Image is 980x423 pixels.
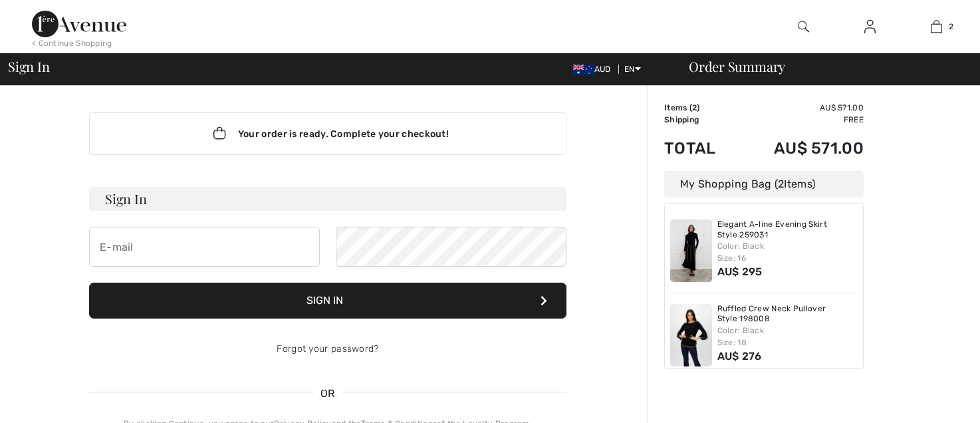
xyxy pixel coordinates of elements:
[673,60,972,73] div: Order Summary
[737,114,864,126] td: Free
[864,19,876,35] img: My Info
[664,126,737,171] td: Total
[737,102,864,114] td: AU$ 571.00
[32,37,112,49] div: < Continue Shopping
[737,126,864,171] td: AU$ 571.00
[89,112,566,155] div: Your order is ready. Complete your checkout!
[949,21,953,33] span: 2
[717,265,763,278] span: AU$ 295
[717,219,858,240] a: Elegant A-line Evening Skirt Style 259031
[32,11,126,37] img: 1ère Avenue
[854,19,886,35] a: Sign In
[670,219,712,282] img: Elegant A-line Evening Skirt Style 259031
[931,19,942,35] img: My Bag
[573,65,594,75] img: Australian Dollar
[664,171,864,198] div: My Shopping Bag ( Items)
[778,178,784,190] span: 2
[692,103,697,112] span: 2
[717,304,858,325] a: Ruffled Crew Neck Pullover Style 198008
[89,227,320,267] input: E-mail
[717,325,858,349] div: Color: Black Size: 18
[904,19,969,35] a: 2
[670,304,712,366] img: Ruffled Crew Neck Pullover Style 198008
[798,19,809,35] img: search the website
[717,350,762,362] span: AU$ 276
[717,240,858,264] div: Color: Black Size: 16
[89,187,566,211] h3: Sign In
[314,386,342,402] span: OR
[277,343,378,354] a: Forgot your password?
[8,60,49,73] span: Sign In
[664,114,737,126] td: Shipping
[664,102,737,114] td: Items ( )
[573,65,616,74] span: AUD
[89,283,566,319] button: Sign In
[624,65,641,74] span: EN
